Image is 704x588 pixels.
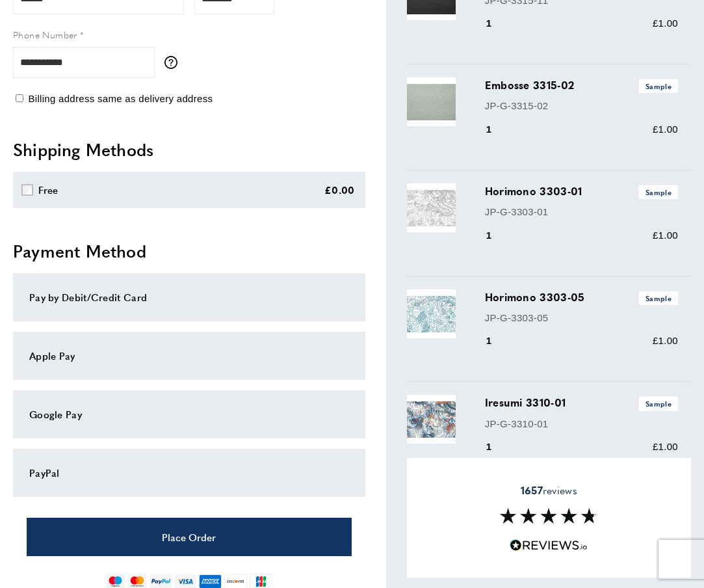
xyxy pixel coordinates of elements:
img: Horimono 3303-05 [407,289,456,338]
span: Sample [639,397,678,410]
span: £1.00 [653,335,678,346]
h2: Shipping Methods [13,138,365,161]
div: Apple Pay [29,348,349,364]
span: £1.00 [653,441,678,452]
img: Reviews section [500,508,597,524]
span: reviews [521,484,577,497]
button: Place Order [27,518,352,556]
strong: 1657 [521,483,543,498]
input: Billing address same as delivery address [16,94,23,102]
p: JP-G-3303-05 [485,310,678,326]
img: Horimono 3303-01 [407,183,456,232]
div: Free [38,182,59,198]
div: 1 [485,122,510,137]
span: Sample [639,79,678,93]
h3: Horimono 3303-01 [485,183,678,199]
span: £1.00 [653,230,678,241]
button: More information [164,56,184,69]
span: Phone Number [13,28,77,41]
span: Billing address same as delivery address [28,93,213,104]
div: Pay by Debit/Credit Card [29,289,349,305]
p: JP-G-3303-01 [485,204,678,220]
p: JP-G-3310-01 [485,416,678,432]
h3: Horimono 3303-05 [485,289,678,305]
p: JP-G-3315-02 [485,98,678,114]
span: Sample [639,291,678,305]
h3: Embosse 3315-02 [485,77,678,93]
img: Embosse 3315-02 [407,77,456,126]
div: Google Pay [29,407,349,422]
div: 1 [485,16,510,31]
div: 1 [485,228,510,243]
img: Iresumi 3310-01 [407,395,456,444]
div: £0.00 [324,182,355,198]
div: PayPal [29,465,349,481]
span: Sample [639,185,678,199]
span: £1.00 [653,18,678,29]
div: 1 [485,439,510,455]
h3: Iresumi 3310-01 [485,395,678,410]
div: 1 [485,333,510,349]
span: £1.00 [653,124,678,135]
img: Reviews.io 5 stars [510,539,588,552]
h2: Payment Method [13,239,365,263]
